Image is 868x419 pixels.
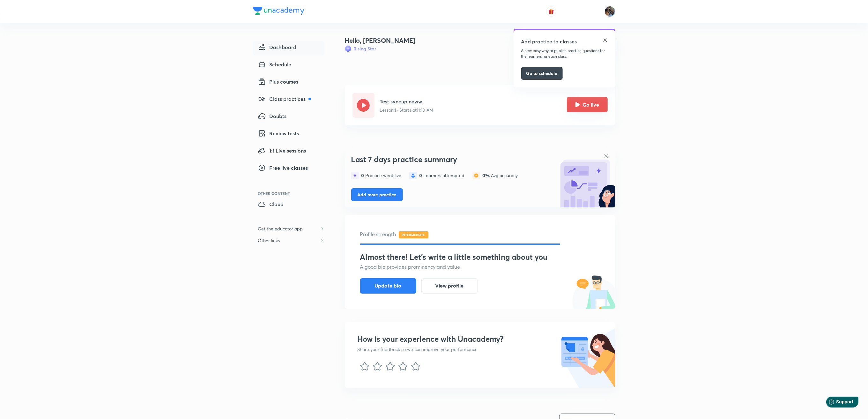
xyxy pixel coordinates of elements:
a: Doubts [253,110,324,124]
div: Learners attempted [419,173,465,178]
h5: Add practice to classes [521,38,577,45]
img: avatar [548,9,554,14]
span: Cloud [258,200,284,208]
a: Company Logo [253,7,304,16]
h5: Profile strength [360,230,600,238]
a: Dashboard [253,41,324,56]
button: avatar [546,6,556,17]
div: Avg accuracy [483,173,518,178]
button: Go to schedule [521,67,563,80]
h4: Hello, [PERSON_NAME] [345,36,416,45]
h3: Last 7 days practice summary [351,155,555,164]
span: Class practices [258,95,311,103]
img: bg [558,150,615,207]
span: Review tests [258,130,299,137]
a: Class practices [253,93,324,107]
h6: Other links [253,235,285,246]
h6: Get the educator app [253,223,308,235]
div: Other Content [258,191,324,195]
div: Practice went live [361,173,402,178]
img: statistics [472,172,480,179]
span: Doubts [258,112,287,120]
img: Chayan Mehta [605,6,615,17]
img: Badge [345,45,351,52]
img: statistics [351,172,359,179]
span: Plus courses [258,78,299,86]
h6: Rising Star [354,45,376,52]
img: statistics [409,172,417,179]
p: Share your feedback so we can improve your performance [358,346,504,353]
span: 0% [483,172,491,178]
a: Schedule [253,58,324,73]
p: Lesson 4 • Starts at 11:10 AM [380,107,433,113]
span: Schedule [258,61,292,68]
h3: How is your experience with Unacademy? [358,334,504,344]
span: Dashboard [258,43,297,51]
h5: Test syncup neww [380,98,433,105]
button: Add more practice [351,188,403,201]
a: Review tests [253,127,324,142]
span: 0 [361,172,366,178]
span: Free live classes [258,164,308,172]
img: Company Logo [253,7,304,15]
iframe: Help widget launcher [811,394,861,412]
span: 0 [419,172,424,178]
button: Go live [567,97,608,112]
img: nps illustration [560,322,615,388]
a: Cloud [253,198,324,213]
a: 1:1 Live sessions [253,144,324,159]
button: View profile [421,278,478,294]
p: A new easy way to publish practice questions for the learners for each class. [521,48,608,59]
span: INTERMEDIATE [399,231,428,238]
span: 1:1 Live sessions [258,147,306,154]
img: close [603,38,608,43]
a: Free live classes [253,161,324,176]
h5: A good bio provides prominency and value [360,263,600,271]
h3: Almost there! Let's write a little something about you [360,252,600,262]
a: Plus courses [253,75,324,90]
button: Update bio [360,278,416,294]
